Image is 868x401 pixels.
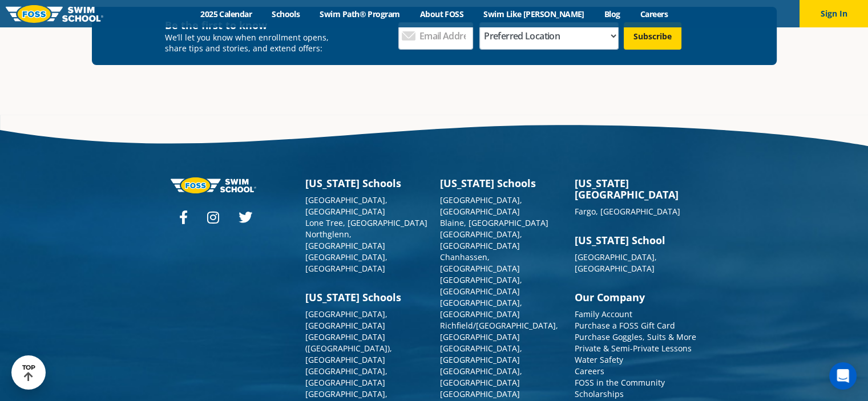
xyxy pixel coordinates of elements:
a: Blog [594,9,630,19]
div: Open Intercom Messenger [829,362,857,390]
a: [GEOGRAPHIC_DATA], [GEOGRAPHIC_DATA] [440,274,522,297]
a: Fargo, [GEOGRAPHIC_DATA] [575,206,680,217]
a: 2025 Calendar [191,9,262,19]
a: [GEOGRAPHIC_DATA], [GEOGRAPHIC_DATA] [440,343,522,365]
a: Richfield/[GEOGRAPHIC_DATA], [GEOGRAPHIC_DATA] [440,320,558,342]
a: FOSS in the Community [575,377,665,388]
div: TOP [22,364,35,382]
a: Private & Semi-Private Lessons [575,343,692,354]
a: [GEOGRAPHIC_DATA], [GEOGRAPHIC_DATA] [440,229,522,251]
a: Lone Tree, [GEOGRAPHIC_DATA] [305,217,427,228]
h3: [US_STATE] Schools [305,177,429,189]
a: [GEOGRAPHIC_DATA], [GEOGRAPHIC_DATA] [575,252,657,274]
a: [GEOGRAPHIC_DATA], [GEOGRAPHIC_DATA] [305,366,387,388]
a: Careers [575,366,604,376]
a: [GEOGRAPHIC_DATA], [GEOGRAPHIC_DATA] [305,195,387,217]
a: [GEOGRAPHIC_DATA] ([GEOGRAPHIC_DATA]), [GEOGRAPHIC_DATA] [305,331,392,365]
a: Swim Like [PERSON_NAME] [474,9,595,19]
input: Subscribe [624,22,681,50]
a: Blaine, [GEOGRAPHIC_DATA] [440,217,548,228]
a: [GEOGRAPHIC_DATA], [GEOGRAPHIC_DATA] [305,309,387,331]
img: Foss-logo-horizontal-white.svg [171,177,256,193]
h3: [US_STATE][GEOGRAPHIC_DATA] [575,177,698,200]
a: Purchase a FOSS Gift Card [575,320,675,331]
a: Chanhassen, [GEOGRAPHIC_DATA] [440,252,520,274]
h3: [US_STATE] School [575,234,698,246]
a: Careers [630,9,677,19]
a: [GEOGRAPHIC_DATA], [GEOGRAPHIC_DATA] [440,195,522,217]
a: [GEOGRAPHIC_DATA], [GEOGRAPHIC_DATA] [305,252,387,274]
h3: [US_STATE] Schools [305,291,429,303]
input: Email Address [398,22,473,50]
a: [GEOGRAPHIC_DATA], [GEOGRAPHIC_DATA] [440,297,522,319]
a: Scholarships [575,388,624,399]
a: Purchase Goggles, Suits & More [575,331,696,342]
a: Family Account [575,309,632,319]
img: FOSS Swim School Logo [6,5,103,23]
a: Schools [262,9,310,19]
a: [GEOGRAPHIC_DATA], [GEOGRAPHIC_DATA] [440,366,522,388]
a: Water Safety [575,354,623,365]
a: Swim Path® Program [310,9,410,19]
p: We’ll let you know when enrollment opens, share tips and stories, and extend offers: [165,32,337,54]
h3: [US_STATE] Schools [440,177,563,189]
a: About FOSS [410,9,474,19]
h3: Our Company [575,291,698,303]
a: Northglenn, [GEOGRAPHIC_DATA] [305,229,385,251]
